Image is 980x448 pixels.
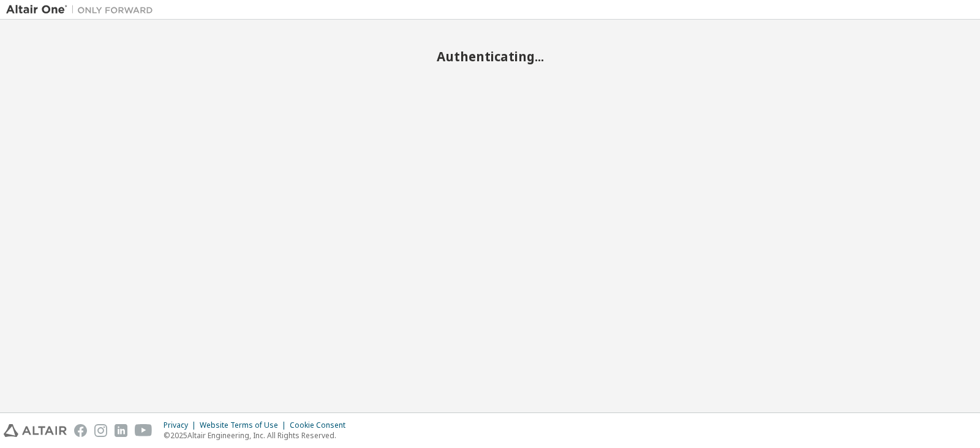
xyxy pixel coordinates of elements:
[115,424,127,437] img: linkedin.svg
[4,424,67,437] img: altair_logo.svg
[164,420,200,430] div: Privacy
[74,424,87,437] img: facebook.svg
[164,430,353,441] p: © 2025 Altair Engineering, Inc. All Rights Reserved.
[6,48,974,64] h2: Authenticating...
[94,424,107,437] img: instagram.svg
[290,420,353,430] div: Cookie Consent
[135,424,153,437] img: youtube.svg
[6,4,159,16] img: Altair One
[200,420,290,430] div: Website Terms of Use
